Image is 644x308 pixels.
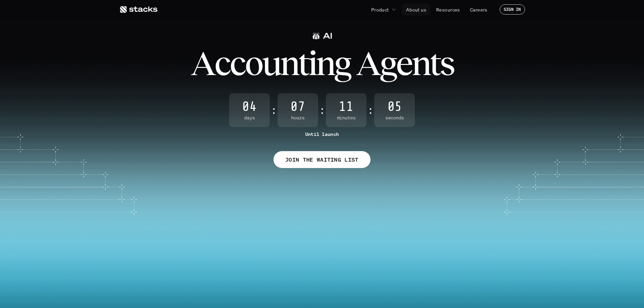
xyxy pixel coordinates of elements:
[371,6,389,13] p: Product
[430,48,439,78] span: t
[356,48,380,78] span: A
[230,48,245,78] span: c
[308,48,316,78] span: i
[191,48,214,78] span: A
[214,48,230,78] span: c
[316,48,334,78] span: n
[245,48,262,78] span: o
[326,100,366,114] span: 11
[326,115,366,121] span: Minutes
[262,48,280,78] span: u
[396,48,411,78] span: e
[436,6,460,13] p: Resources
[285,155,359,165] p: JOIN THE WAITING LIST
[278,115,318,121] span: Hours
[280,48,298,78] span: n
[319,104,325,116] strong: :
[374,115,415,121] span: Seconds
[374,100,415,114] span: 05
[432,3,464,16] a: Resources
[229,100,270,114] span: 04
[271,104,276,116] strong: :
[334,48,350,78] span: g
[380,48,396,78] span: g
[278,100,318,114] span: 07
[298,48,308,78] span: t
[470,6,487,13] p: Careers
[406,6,426,13] p: About us
[411,48,430,78] span: n
[439,48,453,78] span: s
[466,3,492,16] a: Careers
[229,115,270,121] span: Days
[402,3,430,16] a: About us
[500,4,525,15] a: SIGN IN
[504,7,521,12] p: SIGN IN
[368,104,373,116] strong: :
